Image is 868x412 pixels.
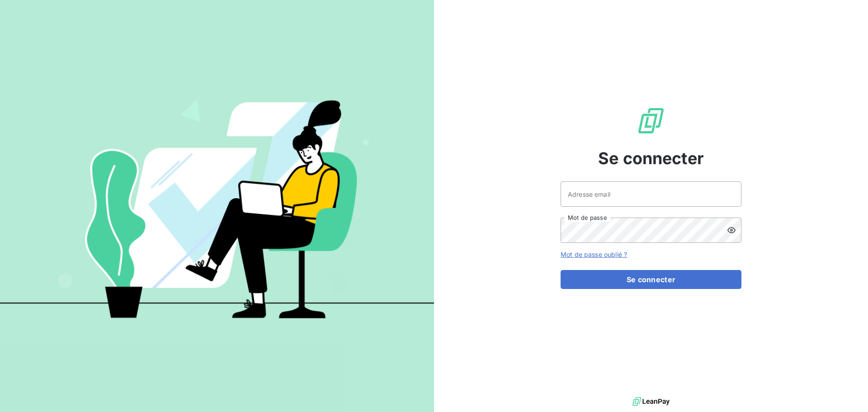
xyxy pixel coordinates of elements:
button: Se connecter [561,270,741,289]
span: Se connecter [598,146,704,170]
a: Mot de passe oublié ? [561,251,627,258]
img: Logo LeanPay [637,106,665,135]
img: logo [632,395,670,408]
input: placeholder [561,181,741,207]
